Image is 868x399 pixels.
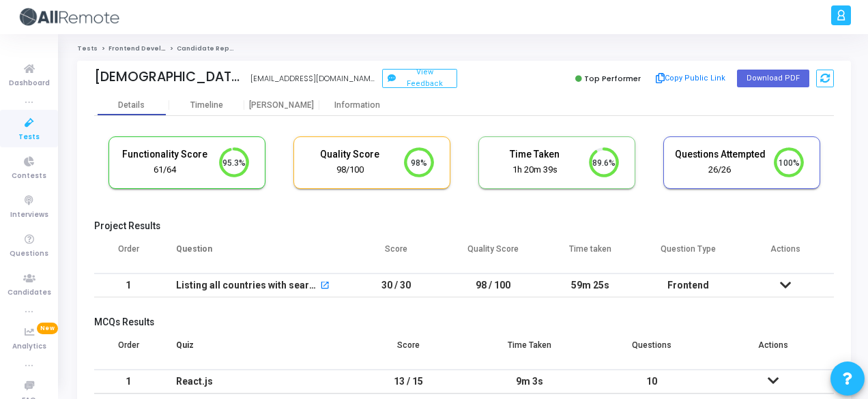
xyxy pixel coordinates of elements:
div: Details [118,100,145,110]
button: Download PDF [737,70,809,87]
nav: breadcrumb [77,44,851,53]
td: 10 [591,370,712,394]
div: [DEMOGRAPHIC_DATA] [94,69,244,85]
span: Tests [18,132,40,143]
h5: Time Taken [489,149,581,160]
th: Time taken [542,235,639,274]
td: 98 / 100 [445,274,542,297]
h5: Project Results [94,220,834,232]
h5: MCQs Results [94,316,834,328]
th: Question [162,235,347,274]
th: Actions [712,331,834,370]
td: Frontend [639,274,737,297]
th: Order [94,331,162,370]
td: 1 [94,370,162,394]
div: Information [319,100,394,110]
img: logo [17,3,119,31]
h5: Functionality Score [119,149,211,160]
span: Analytics [12,341,46,353]
th: Questions [591,331,712,370]
div: 1h 20m 39s [489,164,581,177]
span: Contests [12,171,46,182]
a: Frontend Developer (L4) [108,44,192,53]
span: Candidates [8,287,51,299]
div: 26/26 [674,164,766,177]
h5: Questions Attempted [674,149,766,160]
div: Listing all countries with search feature [176,274,318,297]
div: Timeline [190,100,223,110]
mat-icon: open_in_new [320,282,330,291]
span: Top Performer [584,73,641,84]
button: Copy Public Link [652,68,730,89]
a: Tests [77,44,98,53]
th: Quiz [162,331,347,370]
h5: Quality Score [304,149,396,160]
th: Actions [736,235,834,274]
th: Score [347,235,445,274]
span: Dashboard [9,78,50,89]
td: 30 / 30 [347,274,445,297]
td: 13 / 15 [347,370,469,394]
span: New [37,323,58,334]
div: 61/64 [119,164,211,177]
button: View Feedback [382,69,457,88]
td: 59m 25s [542,274,639,297]
div: [PERSON_NAME] [244,100,319,110]
td: 1 [94,274,162,297]
div: 98/100 [304,164,396,177]
span: Questions [10,248,48,260]
th: Time Taken [469,331,590,370]
div: React.js [176,370,334,393]
th: Question Type [639,235,737,274]
span: Interviews [10,209,48,221]
div: 9m 3s [482,370,577,393]
th: Score [347,331,469,370]
th: Quality Score [445,235,542,274]
th: Order [94,235,162,274]
div: [EMAIL_ADDRESS][DOMAIN_NAME] [250,73,375,85]
span: Candidate Report [177,44,240,53]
